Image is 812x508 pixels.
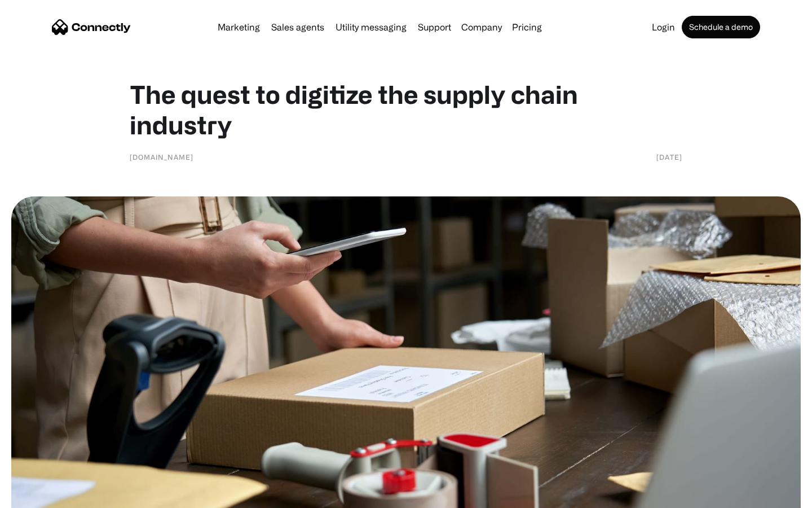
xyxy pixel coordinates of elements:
[461,19,502,35] div: Company
[23,488,68,504] ul: Language list
[213,23,264,32] a: Marketing
[682,16,760,38] a: Schedule a demo
[331,23,411,32] a: Utility messaging
[267,23,329,32] a: Sales agents
[11,488,68,504] aside: Language selected: English
[130,79,682,140] h1: The quest to digitize the supply chain industry
[507,23,546,32] a: Pricing
[130,151,193,163] div: [DOMAIN_NAME]
[413,23,456,32] a: Support
[656,151,682,163] div: [DATE]
[647,23,679,32] a: Login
